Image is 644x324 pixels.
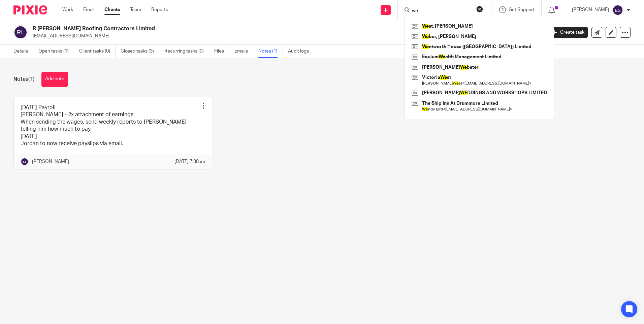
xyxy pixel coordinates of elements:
[13,25,28,39] img: svg%3E
[83,6,94,13] a: Email
[174,158,205,165] p: [DATE] 7:38am
[28,76,35,82] span: (1)
[509,7,535,12] span: Get Support
[33,25,438,32] h2: R [PERSON_NAME] Roofing Contractors Limited
[38,45,74,58] a: Open tasks (1)
[549,27,588,38] a: Create task
[104,6,120,13] a: Clients
[288,45,314,58] a: Audit logs
[21,158,29,166] img: svg%3E
[13,45,33,58] a: Details
[164,45,209,58] a: Recurring tasks (0)
[13,76,35,83] h1: Notes
[13,5,47,14] img: Pixie
[62,6,73,13] a: Work
[130,6,141,13] a: Team
[612,5,623,15] img: svg%3E
[41,72,68,87] button: Add note
[32,158,69,165] p: [PERSON_NAME]
[33,33,539,39] p: [EMAIL_ADDRESS][DOMAIN_NAME]
[79,45,116,58] a: Client tasks (0)
[572,6,609,13] p: [PERSON_NAME]
[476,6,483,12] button: Clear
[151,6,168,13] a: Reports
[234,45,253,58] a: Emails
[411,8,472,14] input: Search
[121,45,159,58] a: Closed tasks (3)
[214,45,229,58] a: Files
[258,45,283,58] a: Notes (1)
